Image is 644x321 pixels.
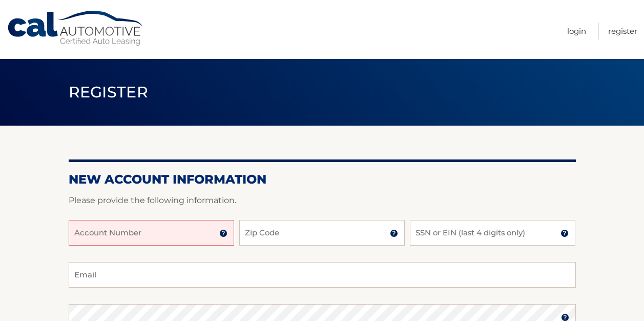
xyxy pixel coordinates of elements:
input: Account Number [69,220,234,246]
a: Cal Automotive [7,10,145,47]
img: tooltip.svg [560,229,569,237]
input: SSN or EIN (last 4 digits only) [410,220,575,246]
a: Login [567,23,586,39]
p: Please provide the following information. [69,193,576,208]
input: Email [69,262,576,288]
a: Register [608,23,637,39]
span: Register [69,83,149,102]
input: Zip Code [239,220,405,246]
h2: New Account Information [69,172,576,187]
img: tooltip.svg [390,229,398,237]
img: tooltip.svg [219,229,227,237]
